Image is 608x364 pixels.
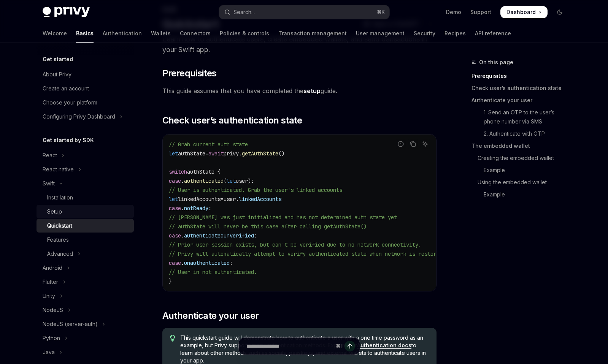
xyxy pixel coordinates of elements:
span: = [221,196,224,203]
div: Setup [47,207,62,216]
button: Send message [344,341,355,351]
a: Example [471,188,572,201]
span: let [227,177,236,184]
a: Support [470,8,491,16]
button: Toggle Python section [37,331,134,345]
button: Toggle NodeJS (server-auth) section [37,317,134,331]
p: Learn how to authenticate users, create embedded wallets, and send transactions in your Swift app. [162,34,437,55]
span: case [169,260,181,266]
button: Toggle React native section [37,163,134,176]
span: . [181,232,184,239]
span: Prerequisites [162,67,217,79]
span: unauthenticated [184,260,230,266]
h5: Get started [43,55,73,64]
a: Security [414,24,435,43]
span: . [181,177,184,184]
a: Example [471,164,572,176]
a: Prerequisites [471,70,572,82]
button: Toggle Java section [37,345,134,359]
a: setup [303,87,321,95]
button: Report incorrect code [396,139,406,149]
button: Toggle React section [37,149,134,162]
a: Transaction management [278,24,347,43]
a: Create an account [37,82,134,95]
a: Wallets [151,24,171,43]
span: case [169,232,181,239]
span: getAuthState [242,150,278,157]
span: : [208,205,211,212]
span: Authenticate your user [162,310,259,322]
button: Toggle Configuring Privy Dashboard section [37,110,134,123]
a: Features [37,233,134,247]
a: Connectors [180,24,211,43]
div: Configuring Privy Dashboard [43,112,115,121]
span: authState { [187,168,221,175]
span: On this page [479,58,513,67]
span: switch [169,168,187,175]
div: Create an account [43,84,89,93]
div: Search... [233,8,255,17]
a: Choose your platform [37,96,134,109]
button: Toggle NodeJS section [37,303,134,317]
span: : [251,177,254,184]
span: // authState will never be this case after calling getAuthState() [169,223,367,230]
span: This guide assumes that you have completed the guide. [162,85,437,96]
button: Toggle Advanced section [37,247,134,261]
span: // User in not authenticated. [169,269,257,275]
button: Toggle dark mode [554,6,566,18]
div: Java [43,348,55,357]
span: user) [236,177,251,184]
span: case [169,205,181,212]
span: ⌘ K [377,9,385,15]
span: } [169,278,172,285]
span: authenticated [184,177,224,184]
a: About Privy [37,68,134,81]
span: () [278,150,284,157]
a: Welcome [43,24,67,43]
button: Toggle Swift section [37,177,134,190]
div: Choose your platform [43,98,97,107]
div: Android [43,263,62,272]
span: : [230,260,233,266]
span: notReady [184,205,208,212]
a: User management [356,24,405,43]
a: Quickstart [37,219,134,233]
span: // Privy will automatically attempt to verify authenticated state when network is restored. [169,250,446,257]
div: React native [43,165,74,174]
a: Authenticate your user [471,94,572,106]
span: // Prior user session exists, but can't be verified due to no network connectivity. [169,241,421,248]
a: API reference [475,24,511,43]
span: privy. [224,150,242,157]
div: NodeJS [43,305,63,315]
a: Dashboard [500,6,548,18]
span: let [169,150,178,157]
div: Unity [43,291,55,301]
div: Swift [43,179,55,188]
button: Ask AI [420,139,430,149]
div: About Privy [43,70,71,79]
input: Ask a question... [246,338,333,355]
span: linkedAccounts [239,196,281,203]
a: Basics [76,24,94,43]
div: Features [47,235,69,244]
button: Copy the contents from the code block [408,139,418,149]
a: Creating the embedded wallet [471,152,572,164]
span: authenticatedUnverified [184,232,254,239]
a: Authentication [103,24,142,43]
span: let [169,196,178,203]
span: ( [224,177,227,184]
span: . [181,260,184,266]
a: 1. Send an OTP to the user’s phone number via SMS [471,106,572,128]
div: Flutter [43,277,58,286]
a: Setup [37,205,134,218]
div: Advanced [47,249,73,258]
span: Check user’s authentication state [162,114,302,127]
span: = [205,150,208,157]
div: Quickstart [47,221,72,230]
button: Toggle Android section [37,261,134,275]
div: NodeJS (server-auth) [43,320,98,329]
a: The embedded wallet [471,140,572,152]
span: await [208,150,224,157]
span: Dashboard [506,8,536,16]
img: dark logo [43,7,90,17]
